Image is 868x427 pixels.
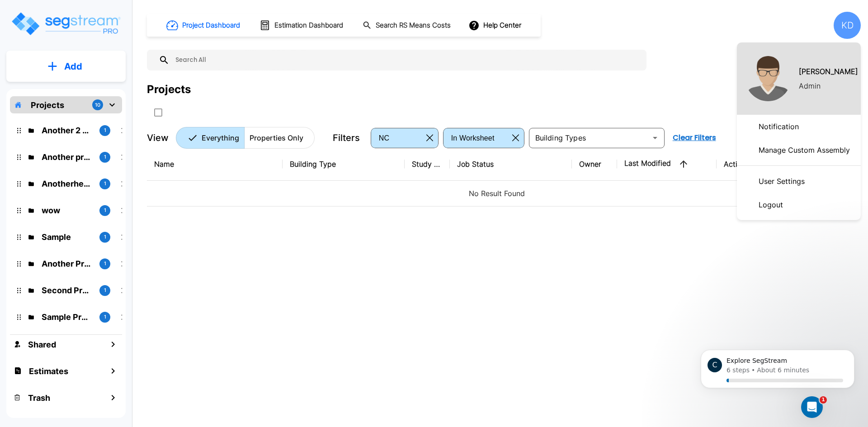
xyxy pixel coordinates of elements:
[799,80,821,91] p: Admin
[799,66,858,77] h1: [PERSON_NAME]
[755,141,854,159] p: Manage Custom Assembly
[687,339,868,403] iframe: Intercom notifications message
[755,117,802,136] p: Notification
[801,396,823,418] iframe: Intercom live chat
[745,56,791,101] img: Ken D
[755,196,787,214] p: Logout
[755,172,808,190] p: User Settings
[820,396,827,404] span: 1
